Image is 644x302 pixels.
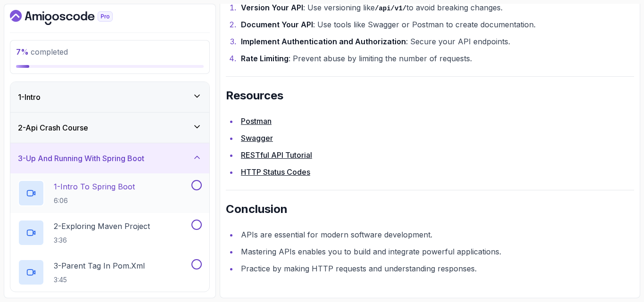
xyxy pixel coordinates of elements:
strong: Document Your API [241,20,313,29]
li: : Use versioning like to avoid breaking changes. [238,1,634,15]
span: completed [16,47,68,57]
a: Swagger [241,133,273,143]
a: Postman [241,116,272,126]
h2: Conclusion [226,202,634,217]
p: 3 - Parent Tag In pom.xml [54,260,145,271]
span: 7 % [16,47,29,57]
a: RESTful API Tutorial [241,150,312,160]
button: 3-Up And Running With Spring Boot [10,143,209,173]
p: 6:06 [54,196,135,205]
strong: Implement Authentication and Authorization [241,37,406,46]
a: Dashboard [10,10,134,25]
li: : Use tools like Swagger or Postman to create documentation. [238,18,634,31]
p: 3:45 [54,275,145,285]
h3: 2 - Api Crash Course [18,122,88,133]
h2: Resources [226,88,634,103]
p: 1 - Intro To Spring Boot [54,181,135,192]
h3: 1 - Intro [18,91,41,103]
code: /api/v1/ [375,5,406,12]
p: 2 - Exploring Maven Project [54,220,150,232]
strong: Version Your API [241,3,303,12]
button: 1-Intro [10,82,209,112]
p: 3:36 [54,236,150,245]
button: 1-Intro To Spring Boot6:06 [18,180,202,206]
button: 3-Parent Tag In pom.xml3:45 [18,259,202,286]
button: 2-Exploring Maven Project3:36 [18,220,202,246]
h3: 3 - Up And Running With Spring Boot [18,153,144,164]
a: HTTP Status Codes [241,167,310,177]
li: Mastering APIs enables you to build and integrate powerful applications. [238,245,634,258]
li: Practice by making HTTP requests and understanding responses. [238,262,634,275]
li: APIs are essential for modern software development. [238,228,634,241]
li: : Secure your API endpoints. [238,35,634,48]
li: : Prevent abuse by limiting the number of requests. [238,52,634,65]
strong: Rate Limiting [241,54,289,63]
button: 2-Api Crash Course [10,113,209,143]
